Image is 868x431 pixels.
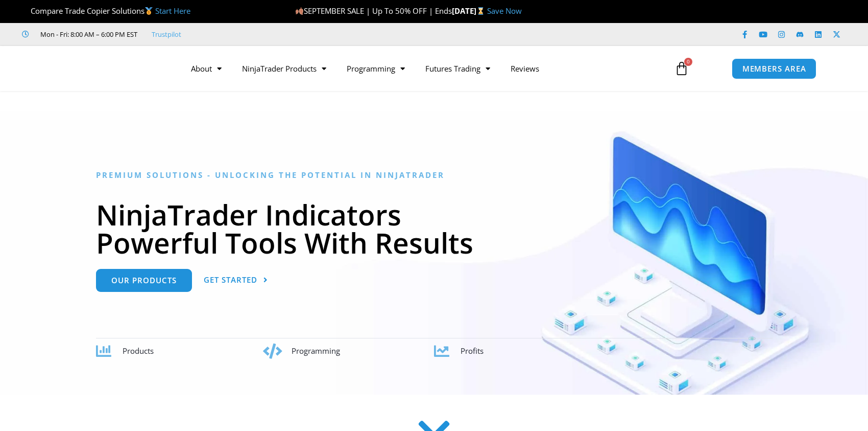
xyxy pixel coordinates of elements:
nav: Menu [181,57,663,80]
a: Programming [336,57,415,80]
img: LogoAI | Affordable Indicators – NinjaTrader [52,50,161,87]
a: Start Here [155,6,190,16]
strong: [DATE] [452,6,487,16]
span: Get Started [204,276,257,284]
span: Our Products [111,277,177,284]
img: 🍂 [296,7,303,15]
a: Save Now [487,6,522,16]
a: NinjaTrader Products [232,57,336,80]
a: Get Started [204,269,268,292]
a: About [181,57,232,80]
a: Trustpilot [152,28,181,40]
span: Products [123,346,154,356]
a: Futures Trading [415,57,500,80]
a: Our Products [96,269,192,292]
span: SEPTEMBER SALE | Up To 50% OFF | Ends [295,6,452,16]
img: 🏆 [22,7,30,15]
span: Compare Trade Copier Solutions [22,6,190,16]
h1: NinjaTrader Indicators Powerful Tools With Results [96,200,773,257]
span: Programming [292,346,340,356]
span: Mon - Fri: 8:00 AM – 6:00 PM EST [38,28,137,40]
span: Profits [461,346,484,356]
a: MEMBERS AREA [732,58,817,79]
img: ⌛ [477,7,485,15]
span: MEMBERS AREA [742,65,806,73]
span: 0 [684,58,692,66]
img: 🥇 [145,7,153,15]
a: 0 [659,54,704,83]
a: Reviews [500,57,549,80]
h6: Premium Solutions - Unlocking the Potential in NinjaTrader [96,170,773,180]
